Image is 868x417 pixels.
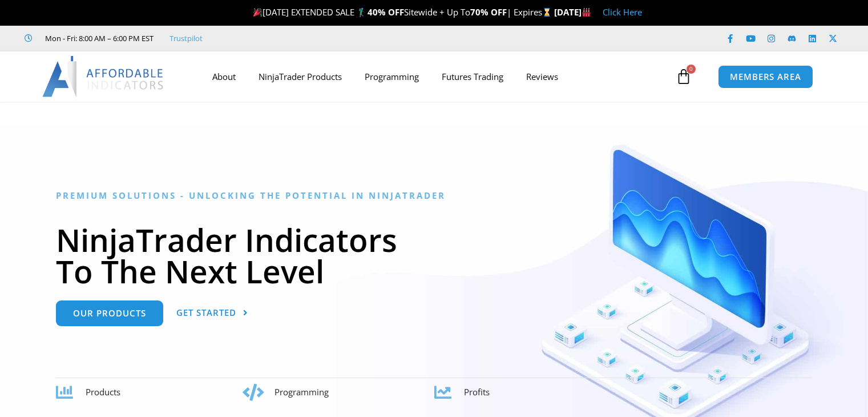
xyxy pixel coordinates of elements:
[42,56,165,97] img: LogoAI | Affordable Indicators – NinjaTrader
[274,386,329,398] span: Programming
[730,73,801,81] span: MEMBERS AREA
[169,31,203,45] a: Trustpilot
[201,63,247,90] a: About
[176,300,248,326] a: Get Started
[603,6,642,18] a: Click Here
[247,63,353,90] a: NinjaTrader Products
[353,63,430,90] a: Programming
[251,6,554,18] span: [DATE] EXTENDED SALE 🏌️‍♂️ Sitewide + Up To | Expires
[554,6,591,18] strong: [DATE]
[56,224,812,287] h1: NinjaTrader Indicators To The Next Level
[201,63,673,90] nav: Menu
[543,8,551,17] img: ⌛
[56,300,163,326] a: Our Products
[659,60,709,93] a: 0
[176,308,236,317] span: Get Started
[86,386,120,398] span: Products
[470,6,507,18] strong: 70% OFF
[73,309,146,318] span: Our Products
[464,386,490,398] span: Profits
[42,31,154,45] span: Mon - Fri: 8:00 AM – 6:00 PM EST
[368,6,404,18] strong: 40% OFF
[718,65,813,89] a: MEMBERS AREA
[687,65,696,74] span: 0
[430,63,515,90] a: Futures Trading
[253,8,262,17] img: 🎉
[56,190,812,201] h6: Premium Solutions - Unlocking the Potential in NinjaTrader
[515,63,570,90] a: Reviews
[582,8,591,17] img: 🏭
